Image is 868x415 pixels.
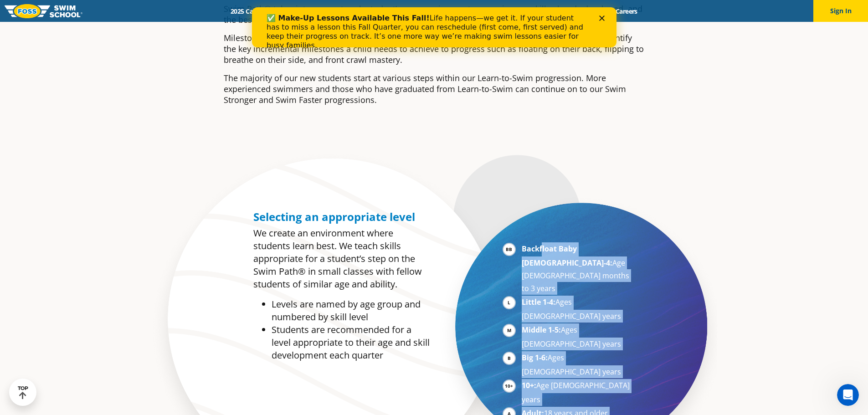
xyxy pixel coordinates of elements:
[522,353,548,363] strong: Big 1-6:
[837,384,859,406] iframe: Intercom live chat
[224,72,645,105] p: The majority of our new students start at various steps within our Learn-to-Swim progression. Mor...
[607,7,645,15] a: Careers
[5,4,82,18] img: FOSS Swim School Logo
[522,323,633,350] li: Ages [DEMOGRAPHIC_DATA] years
[280,7,318,15] a: Schools
[522,379,633,406] li: Age [DEMOGRAPHIC_DATA] years
[522,297,555,307] strong: Little 1-4:
[522,242,633,295] li: Age [DEMOGRAPHIC_DATA] months to 3 years
[522,296,633,323] li: Ages [DEMOGRAPHIC_DATA] years
[253,209,415,224] span: Selecting an appropriate level
[224,32,645,65] p: Milestones are based on key skills, not arbitrary age or timeframes. [PERSON_NAME] Teachers will ...
[318,7,398,15] a: Swim Path® Program
[347,8,356,14] div: Close
[18,385,28,400] div: TOP
[272,298,430,323] li: Levels are named by age group and numbered by skill level
[253,227,430,291] p: We create an environment where students learn best. We teach skills appropriate for a student’s s...
[15,6,335,43] div: Life happens—we get it. If your student has to miss a lesson this Fall Quarter, you can reschedul...
[522,244,612,268] strong: Backfloat Baby [DEMOGRAPHIC_DATA]-4:
[223,7,280,15] a: 2025 Calendar
[522,351,633,378] li: Ages [DEMOGRAPHIC_DATA] years
[252,7,616,47] iframe: Intercom live chat banner
[579,7,607,15] a: Blog
[398,7,483,15] a: About [PERSON_NAME]
[483,7,579,15] a: Swim Like [PERSON_NAME]
[522,380,536,390] strong: 10+:
[15,6,178,15] b: ✅ Make-Up Lessons Available This Fall!
[522,325,561,335] strong: Middle 1-5:
[272,323,430,362] li: Students are recommended for a level appropriate to their age and skill development each quarter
